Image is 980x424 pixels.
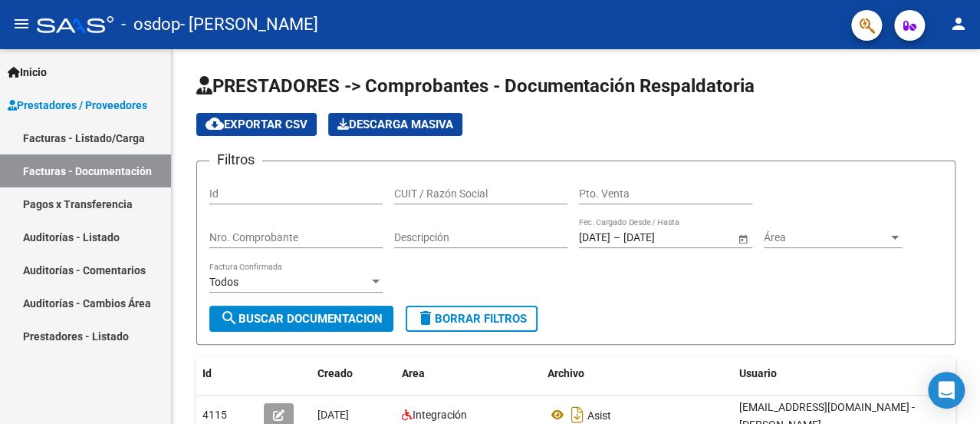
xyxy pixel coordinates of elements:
[337,118,453,131] span: Descarga Masiva
[311,357,396,390] datatable-header-cell: Creado
[739,367,777,379] span: Usuario
[196,357,258,390] datatable-header-cell: Id
[209,276,238,288] span: Todos
[121,8,180,41] span: - osdop
[328,113,462,136] button: Descarga Masiva
[12,15,31,33] mat-icon: menu
[328,113,462,136] app-download-masive: Descarga masiva de comprobantes (adjuntos)
[317,367,353,379] span: Creado
[8,64,47,81] span: Inicio
[396,357,541,390] datatable-header-cell: Area
[548,367,584,379] span: Archivo
[220,312,383,326] span: Buscar Documentacion
[416,312,527,326] span: Borrar Filtros
[196,113,317,136] button: Exportar CSV
[209,306,393,332] button: Buscar Documentacion
[206,114,224,133] mat-icon: cloud_download
[206,118,307,131] span: Exportar CSV
[613,231,620,244] span: –
[406,306,538,332] button: Borrar Filtros
[209,149,262,171] h3: Filtros
[180,8,318,41] span: - [PERSON_NAME]
[220,309,238,327] mat-icon: search
[413,409,467,421] span: Integración
[541,357,733,390] datatable-header-cell: Archivo
[733,357,963,390] datatable-header-cell: Usuario
[402,367,425,379] span: Area
[623,231,699,244] input: Fecha fin
[416,309,435,327] mat-icon: delete
[202,409,227,421] span: 4115
[317,409,349,421] span: [DATE]
[579,231,610,244] input: Fecha inicio
[587,409,611,421] span: Asist
[949,15,968,33] mat-icon: person
[8,97,147,114] span: Prestadores / Proveedores
[202,367,212,379] span: Id
[764,231,888,244] span: Área
[735,230,751,247] button: Open calendar
[196,75,755,97] span: PRESTADORES -> Comprobantes - Documentación Respaldatoria
[928,372,965,409] div: Open Intercom Messenger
